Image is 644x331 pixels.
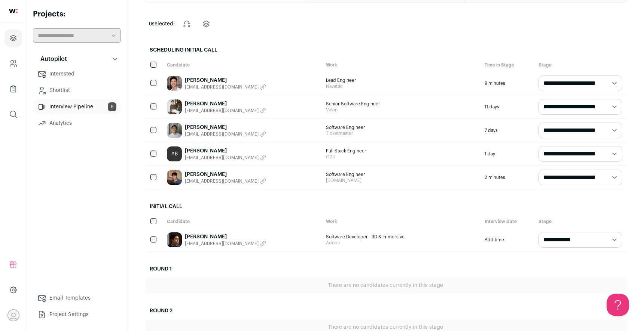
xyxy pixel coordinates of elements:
[322,58,481,72] div: Work
[4,55,22,72] a: Company and ATS Settings
[185,171,266,178] a: [PERSON_NAME]
[163,58,322,72] div: Candidate
[145,303,626,319] h2: Round 2
[167,146,182,161] a: AB
[326,101,477,107] span: Senior Software Engineer
[535,58,626,72] div: Stage
[33,99,121,114] a: Interview Pipeline6
[326,83,477,89] span: Navattic
[149,20,175,28] span: selected:
[145,261,626,277] h2: Round 1
[185,241,259,247] span: [EMAIL_ADDRESS][DOMAIN_NAME]
[33,9,121,19] h2: Projects:
[485,237,504,243] a: Add time
[9,9,18,13] img: wellfound-shorthand-0d5821cbd27db2630d0214b213865d53afaa358527fdda9d0ea32b1df1b89c2c.svg
[4,29,22,47] a: Projects
[185,155,259,161] span: [EMAIL_ADDRESS][DOMAIN_NAME]
[326,154,477,160] span: OZU
[33,83,121,98] a: Shortlist
[481,72,535,95] div: 9 minutes
[185,131,266,137] button: [EMAIL_ADDRESS][DOMAIN_NAME]
[185,108,259,114] span: [EMAIL_ADDRESS][DOMAIN_NAME]
[185,131,259,137] span: [EMAIL_ADDRESS][DOMAIN_NAME]
[326,240,477,246] span: Adobe
[185,178,266,184] button: [EMAIL_ADDRESS][DOMAIN_NAME]
[167,76,182,91] img: 59ed3fc80484580fbdffb3e4f54e1169ca3106cb8b0294332848d742d69c8990
[149,21,152,27] span: 0
[145,198,626,215] h2: Initial Call
[185,84,266,90] button: [EMAIL_ADDRESS][DOMAIN_NAME]
[185,155,266,161] button: [EMAIL_ADDRESS][DOMAIN_NAME]
[326,234,477,240] span: Software Developer - 3D & Immersive
[326,107,477,113] span: Valon
[33,291,121,306] a: Email Templates
[7,309,19,321] button: Open dropdown
[326,148,477,154] span: Full Stack Engineer
[33,52,121,66] button: Autopilot
[326,124,477,130] span: Software Engineer
[322,215,481,228] div: Work
[481,215,535,228] div: Interview Date
[481,119,535,142] div: 7 days
[185,124,266,131] a: [PERSON_NAME]
[481,95,535,118] div: 11 days
[167,232,182,247] img: 4d2fe2e5dd1ff2902ac079996a41d63dd4004309528b6b7a45528651c19c80ab.jpg
[163,215,322,228] div: Candidate
[33,116,121,131] a: Analytics
[167,170,182,185] img: 6e51e200a9253595802682ae1878de0ad08973317b4abe0f0c4816a3e08c4960.jpg
[145,42,626,58] h2: Scheduling Initial Call
[36,55,67,64] p: Autopilot
[185,233,266,241] a: [PERSON_NAME]
[326,177,477,183] span: [DOMAIN_NAME]
[108,102,116,111] span: 6
[535,215,626,228] div: Stage
[178,15,196,33] button: Change stage
[145,277,626,294] div: There are no candidates currently in this stage
[33,307,121,322] a: Project Settings
[33,66,121,81] a: Interested
[185,84,259,90] span: [EMAIL_ADDRESS][DOMAIN_NAME]
[185,108,266,114] button: [EMAIL_ADDRESS][DOMAIN_NAME]
[481,142,535,165] div: 1 day
[185,100,266,108] a: [PERSON_NAME]
[4,80,22,98] a: Company Lists
[185,147,266,155] a: [PERSON_NAME]
[167,123,182,138] img: 83414f1c729d7feb958c99296f743c35c9aaee057fb6847baaa46270929b9532.jpg
[481,166,535,189] div: 2 minutes
[185,178,259,184] span: [EMAIL_ADDRESS][DOMAIN_NAME]
[326,77,477,83] span: Lead Engineer
[167,99,182,114] img: 56a8a22ad8ef624ff95c9940a55d8e2fd9ceb4d133ce7e42d8a168312e45bfab
[607,294,629,316] iframe: Help Scout Beacon - Open
[326,171,477,177] span: Software Engineer
[185,77,266,84] a: [PERSON_NAME]
[185,241,266,247] button: [EMAIL_ADDRESS][DOMAIN_NAME]
[326,130,477,136] span: Ticketmaster
[481,58,535,72] div: Time in Stage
